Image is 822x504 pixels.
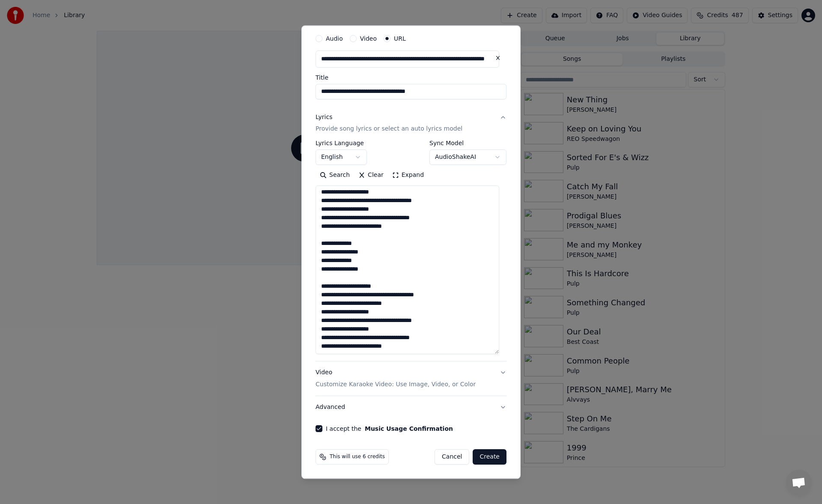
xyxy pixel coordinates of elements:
[316,397,506,419] button: Advanced
[316,169,354,182] button: Search
[316,362,506,396] button: VideoCustomize Karaoke Video: Use Image, Video, or Color
[316,140,506,361] div: LyricsProvide song lyrics or select an auto lyrics model
[330,454,385,461] span: This will use 6 credits
[316,106,506,140] button: LyricsProvide song lyrics or select an auto lyrics model
[473,450,506,465] button: Create
[316,125,462,134] p: Provide song lyrics or select an auto lyrics model
[326,426,453,432] label: I accept the
[316,369,476,389] div: Video
[360,36,377,42] label: Video
[316,381,476,389] p: Customize Karaoke Video: Use Image, Video, or Color
[365,426,453,432] button: I accept the
[354,169,388,182] button: Clear
[394,36,406,42] label: URL
[316,75,506,81] label: Title
[316,140,367,146] label: Lyrics Language
[388,169,428,182] button: Expand
[435,450,469,465] button: Cancel
[429,140,506,146] label: Sync Model
[316,113,332,122] div: Lyrics
[326,36,343,42] label: Audio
